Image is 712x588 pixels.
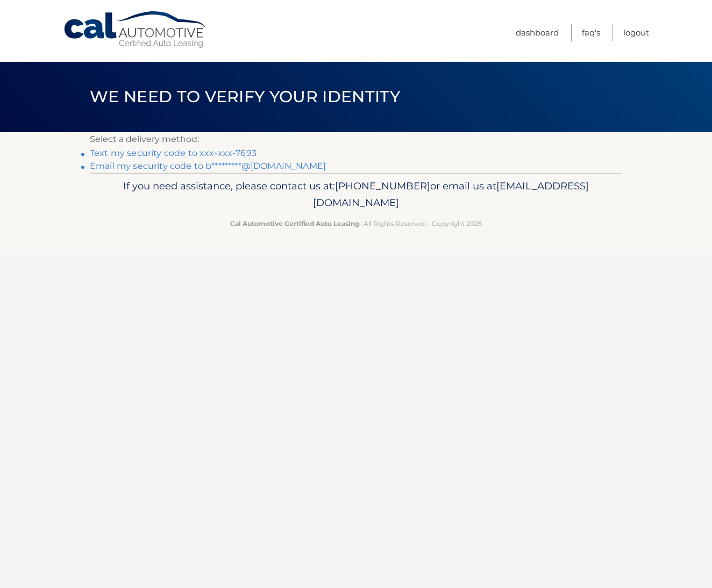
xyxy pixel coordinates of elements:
[90,161,326,171] a: Email my security code to b*********@[DOMAIN_NAME]
[335,180,430,192] span: [PHONE_NUMBER]
[97,218,615,229] p: - All Rights Reserved - Copyright 2025
[97,178,615,212] p: If you need assistance, please contact us at: or email us at
[230,219,359,228] strong: Cal Automotive Certified Auto Leasing
[582,24,600,41] a: FAQ's
[90,132,622,147] p: Select a delivery method:
[63,11,208,49] a: Cal Automotive
[516,24,559,41] a: Dashboard
[90,87,400,107] span: We need to verify your identity
[90,148,257,158] a: Text my security code to xxx-xxx-7693
[623,24,649,41] a: Logout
